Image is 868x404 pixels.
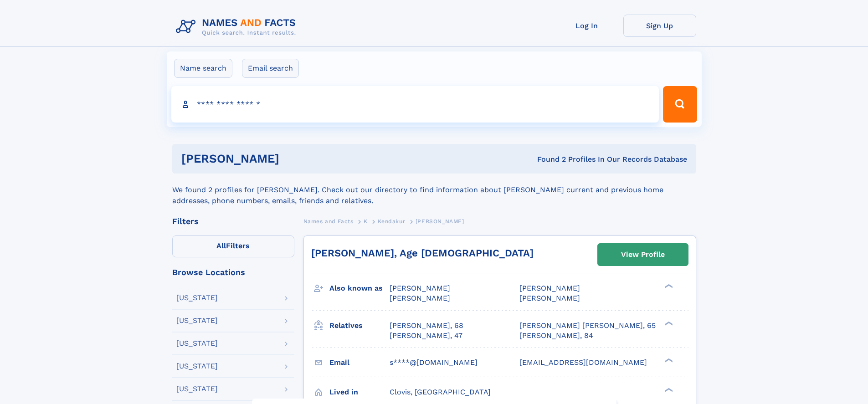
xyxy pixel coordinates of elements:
h3: Relatives [329,318,390,333]
span: [PERSON_NAME] [519,294,580,302]
span: All [216,241,226,250]
button: Search Button [663,86,697,123]
div: [US_STATE] [176,340,218,347]
a: Kendakur [378,215,405,227]
div: ❯ [663,357,673,363]
a: Names and Facts [303,215,354,227]
div: Browse Locations [172,268,294,276]
div: ❯ [663,387,673,393]
a: [PERSON_NAME] [PERSON_NAME], 65 [519,321,656,331]
span: [EMAIL_ADDRESS][DOMAIN_NAME] [519,358,647,367]
span: K [364,218,368,225]
span: [PERSON_NAME] [416,218,464,225]
h3: Also known as [329,281,390,296]
span: [PERSON_NAME] [390,294,450,302]
a: [PERSON_NAME], 84 [519,331,593,341]
div: View Profile [621,244,665,265]
a: View Profile [598,244,688,266]
div: ❯ [663,283,673,289]
div: [US_STATE] [176,385,218,393]
label: Email search [242,59,299,78]
span: [PERSON_NAME] [390,284,450,292]
h1: [PERSON_NAME] [181,153,408,164]
a: [PERSON_NAME], Age [DEMOGRAPHIC_DATA] [311,247,534,259]
div: We found 2 profiles for [PERSON_NAME]. Check out our directory to find information about [PERSON_... [172,174,696,206]
h3: Email [329,355,390,370]
div: Found 2 Profiles In Our Records Database [408,154,687,164]
div: [US_STATE] [176,363,218,370]
div: ❯ [663,320,673,326]
span: [PERSON_NAME] [519,284,580,292]
a: [PERSON_NAME], 47 [390,331,462,341]
a: Sign Up [623,15,696,37]
div: [US_STATE] [176,294,218,302]
input: search input [171,86,659,123]
img: Logo Names and Facts [172,15,303,39]
label: Filters [172,235,294,257]
span: Kendakur [378,218,405,225]
a: K [364,215,368,227]
a: Log In [550,15,623,37]
a: [PERSON_NAME], 68 [390,321,463,331]
label: Name search [174,59,232,78]
div: Filters [172,217,294,225]
div: [US_STATE] [176,317,218,324]
h3: Lived in [329,384,390,400]
span: Clovis, [GEOGRAPHIC_DATA] [390,388,491,396]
